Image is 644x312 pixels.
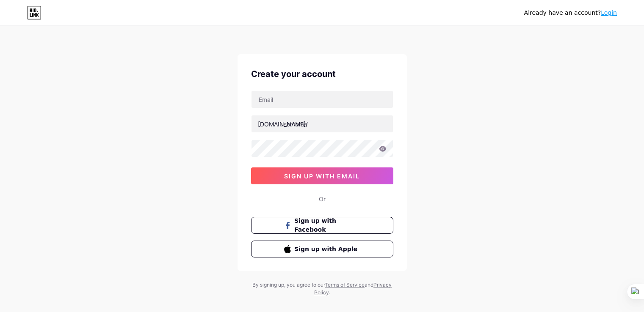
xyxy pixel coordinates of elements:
span: sign up with email [284,172,360,180]
div: Already have an account? [524,8,617,17]
div: Create your account [251,68,393,80]
div: Or [319,194,326,203]
span: Sign up with Facebook [294,216,360,234]
button: Sign up with Facebook [251,217,393,234]
a: Terms of Service [325,282,365,288]
button: Sign up with Apple [251,241,393,257]
div: [DOMAIN_NAME]/ [258,120,308,129]
input: username [252,115,393,132]
span: Sign up with Apple [294,245,360,254]
input: Email [252,91,393,108]
div: By signing up, you agree to our and . [250,281,394,296]
a: Login [601,9,617,16]
button: sign up with email [251,167,393,184]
